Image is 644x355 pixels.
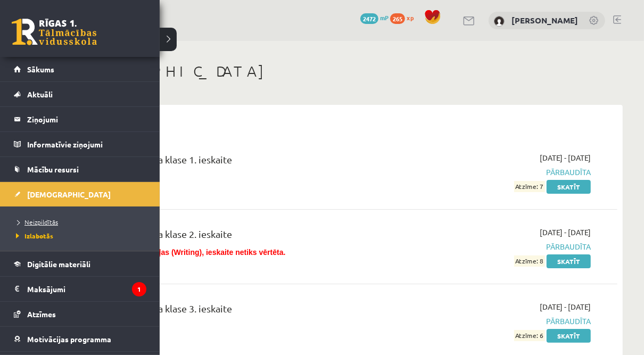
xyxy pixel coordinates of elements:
a: Skatīt [547,254,591,268]
span: Bez radošās rakstu daļas (Writing), ieskaite netiks vērtēta. [80,248,285,257]
div: Angļu valoda JK 9.a klase 3. ieskaite [80,301,415,321]
a: Izlabotās [13,231,149,241]
div: Angļu valoda JK 9.a klase 1. ieskaite [80,152,415,172]
legend: Informatīvie ziņojumi [27,132,146,156]
h1: [DEMOGRAPHIC_DATA] [64,62,623,80]
a: Skatīt [547,180,591,194]
a: Neizpildītās [13,217,149,227]
a: [PERSON_NAME] [511,15,578,26]
span: [DATE] - [DATE] [540,301,591,312]
i: 1 [132,282,146,296]
span: 2472 [360,13,378,24]
span: Pārbaudīta [431,316,591,327]
span: Pārbaudīta [431,167,591,178]
a: Aktuāli [14,82,146,106]
legend: Maksājumi [27,277,146,301]
a: [DEMOGRAPHIC_DATA] [14,182,146,207]
span: Neizpildītās [13,218,58,226]
span: Atzīme: 8 [514,255,545,267]
a: Skatīt [547,329,591,343]
span: mP [380,13,389,22]
a: 2472 mP [360,13,389,22]
span: Mācību resursi [27,164,79,174]
a: Motivācijas programma [14,327,146,351]
span: [DATE] - [DATE] [540,227,591,238]
span: Izlabotās [13,232,53,240]
a: Digitālie materiāli [14,252,146,276]
span: Sākums [27,64,54,74]
span: Digitālie materiāli [27,259,90,269]
a: Rīgas 1. Tālmācības vidusskola [12,19,97,45]
span: Aktuāli [27,89,53,99]
a: Mācību resursi [14,157,146,181]
legend: Ziņojumi [27,107,146,131]
a: Maksājumi1 [14,277,146,301]
div: Angļu valoda JK 9.a klase 2. ieskaite [80,227,415,246]
a: Atzīmes [14,302,146,326]
a: Informatīvie ziņojumi [14,132,146,156]
span: Atzīme: 7 [514,181,545,192]
span: Motivācijas programma [27,334,111,344]
span: 265 [390,13,405,24]
span: [DATE] - [DATE] [540,152,591,163]
span: xp [407,13,414,22]
span: Atzīmes [27,309,56,319]
span: Pārbaudīta [431,241,591,252]
span: Atzīme: 6 [514,330,545,341]
a: Sākums [14,57,146,81]
a: Ziņojumi [14,107,146,131]
a: 265 xp [390,13,419,22]
span: [DEMOGRAPHIC_DATA] [27,189,111,199]
img: Natans Ginzburgs [494,16,505,27]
